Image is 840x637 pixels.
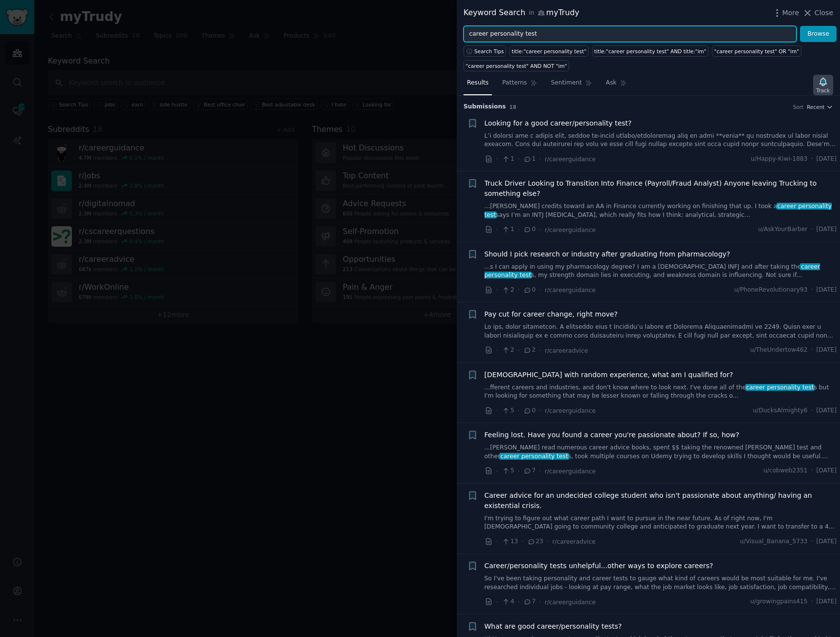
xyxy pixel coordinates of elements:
span: · [518,345,520,356]
span: · [496,225,498,235]
span: · [518,285,520,295]
a: Lo ips, dolor sitametcon. A elitseddo eius t Incididu’u labore et Dolorema Aliquaenimadmi ve 2249... [485,323,837,340]
a: ...[PERSON_NAME] credits toward an AA in Finance currently working on finishing that up. I took a... [485,202,837,219]
span: 0 [523,406,535,415]
input: Try a keyword related to your business [464,26,796,42]
span: · [539,285,541,295]
span: · [496,536,498,547]
span: u/cobweb2351 [763,467,807,475]
span: · [518,466,520,476]
span: r/careerguidance [545,227,596,234]
span: · [811,597,813,606]
span: 18 [509,104,517,110]
div: Keyword Search myTrudy [464,7,579,19]
span: [DATE] [817,286,837,295]
span: career personality test [499,453,569,460]
span: 1 [523,155,535,164]
span: Ask [606,79,617,87]
div: title:"career personality test" [512,48,587,55]
a: What are good career/personality tests? [485,621,622,632]
span: 4 [502,597,514,606]
button: Search Tips [464,45,506,57]
span: Patterns [502,79,527,87]
span: 1 [502,155,514,164]
span: [DATE] [817,537,837,546]
a: Pay cut for career change, right move? [485,309,618,319]
span: · [518,154,520,164]
span: [DATE] [817,467,837,475]
span: in [529,9,534,18]
span: [DATE] [817,597,837,606]
span: Sentiment [551,79,582,87]
div: "career personality test" AND NOT "im" [466,63,567,69]
span: r/careeradvice [553,538,596,545]
a: Ask [602,75,630,95]
span: · [496,154,498,164]
span: r/careeradvice [545,347,588,354]
a: Career/personality tests unhelpful...other ways to explore careers? [485,561,713,571]
span: 2 [502,346,514,355]
a: Should I pick research or industry after graduating from pharmacology? [485,249,730,259]
span: r/careerguidance [545,287,596,294]
span: · [496,597,498,607]
span: 13 [502,537,518,546]
a: title:"career personality test" AND title:"im" [592,45,708,57]
span: career personality test [485,203,832,218]
a: Feeling lost. Have you found a career you're passionate about? If so, how? [485,430,740,440]
span: · [539,405,541,416]
a: Sentiment [548,75,596,95]
span: Search Tips [474,48,504,55]
span: career personality test [745,384,815,391]
span: · [518,405,520,416]
button: Recent [807,104,833,110]
span: u/growingpains415 [751,597,808,606]
span: u/Visual_Banana_5733 [740,537,807,546]
span: · [539,154,541,164]
span: · [518,597,520,607]
a: Results [464,75,492,95]
div: Track [817,87,830,94]
span: · [811,155,813,164]
a: ...[PERSON_NAME] read numerous career advice books, spent $$ taking the renowned [PERSON_NAME] te... [485,444,837,461]
span: Looking for a good career/personality test? [485,118,632,128]
span: 5 [502,406,514,415]
span: · [811,286,813,295]
span: 1 [502,225,514,234]
span: · [547,536,549,547]
span: Close [815,8,833,18]
span: r/careerguidance [545,156,596,163]
span: [DATE] [817,346,837,355]
div: "career personality test" OR "im" [714,48,799,55]
a: Career advice for an undecided college student who isn't passionate about anything/ having an exi... [485,490,837,511]
a: "career personality test" OR "im" [712,45,801,57]
span: 0 [523,286,535,295]
span: 23 [527,537,543,546]
span: r/careerguidance [545,407,596,414]
button: More [772,8,799,18]
span: 5 [502,467,514,475]
span: r/careerguidance [545,599,596,606]
div: Sort [793,104,804,110]
button: Close [802,8,833,18]
a: Truck Driver Looking to Transition Into Finance (Payroll/Fraud Analyst) Anyone leaving Trucking t... [485,178,837,199]
span: [DATE] [817,155,837,164]
a: ...s I can apply in using my pharmacology degree? I am a [DEMOGRAPHIC_DATA] INFJ and after taking... [485,263,837,280]
button: Track [813,75,833,95]
span: · [539,225,541,235]
span: 7 [523,597,535,606]
span: · [496,405,498,416]
span: [DATE] [817,406,837,415]
span: · [811,346,813,355]
span: 2 [502,286,514,295]
span: · [518,225,520,235]
span: · [811,467,813,475]
span: 0 [523,225,535,234]
a: I'm trying to figure out what career path I want to pursue in the near future. As of right now, I... [485,514,837,531]
span: · [539,466,541,476]
span: u/Happy-Kiwi-1883 [751,155,808,164]
a: [DEMOGRAPHIC_DATA] with random experience, what am I qualified for? [485,370,733,380]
